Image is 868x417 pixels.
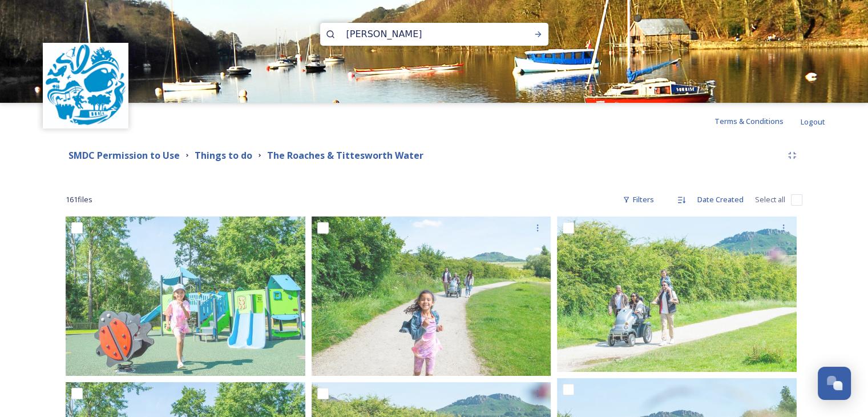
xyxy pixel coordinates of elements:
[818,367,851,400] button: Open Chat
[617,189,660,211] div: Filters
[755,194,785,205] span: Select all
[66,194,92,205] span: 161 file s
[692,189,749,211] div: Date Created
[66,216,305,376] img: Tittesworth-15-Cathy%20Bower.jpg
[341,22,497,47] input: Search
[714,114,801,128] a: Terms & Conditions
[312,216,551,376] img: Walking at Tittesworth -146-Cathy%20Bower.jpg
[267,149,423,162] strong: The Roaches & Tittesworth Water
[557,216,797,372] img: Walking at Tittesworth -125-Cathy%20Bower.jpg
[195,149,252,162] strong: Things to do
[801,117,825,127] span: Logout
[714,116,784,126] span: Terms & Conditions
[68,149,180,162] strong: SMDC Permission to Use
[45,45,127,127] img: Enjoy-Staffordshire-colour-logo-just-roundel%20(Portrait)(300x300).jpg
